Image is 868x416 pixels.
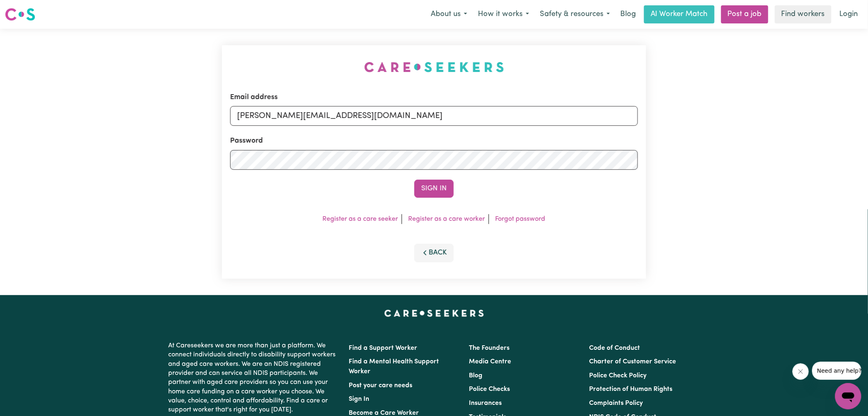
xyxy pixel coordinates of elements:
[589,386,673,393] a: Protection of Human Rights
[835,383,861,409] iframe: Button to launch messaging window
[793,363,809,380] iframe: Close message
[230,106,638,126] input: Email address
[414,180,454,198] button: Sign In
[535,6,615,23] button: Safety & resources
[473,6,535,23] button: How it works
[469,400,502,407] a: Insurances
[414,244,454,262] button: Back
[589,358,676,365] a: Charter of Customer Service
[384,310,484,317] a: Careseekers home page
[775,5,831,23] a: Find workers
[469,358,511,365] a: Media Centre
[469,345,509,351] a: The Founders
[615,5,641,23] a: Blog
[835,5,863,23] a: Login
[349,382,412,389] a: Post your care needs
[349,358,439,375] a: Find a Mental Health Support Worker
[323,216,398,222] a: Register as a care seeker
[5,5,35,24] a: Careseekers logo
[425,6,473,23] button: About us
[5,7,35,22] img: Careseekers logo
[349,396,369,402] a: Sign In
[409,216,485,222] a: Register as a care worker
[589,372,647,379] a: Police Check Policy
[589,400,643,407] a: Complaints Policy
[589,345,640,351] a: Code of Conduct
[644,5,715,23] a: AI Worker Match
[230,136,263,146] label: Password
[230,92,278,103] label: Email address
[721,5,768,23] a: Post a job
[812,362,861,380] iframe: Message from company
[5,6,50,12] span: Need any help?
[496,216,546,222] a: Forgot password
[469,372,482,379] a: Blog
[349,345,417,351] a: Find a Support Worker
[469,386,510,393] a: Police Checks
